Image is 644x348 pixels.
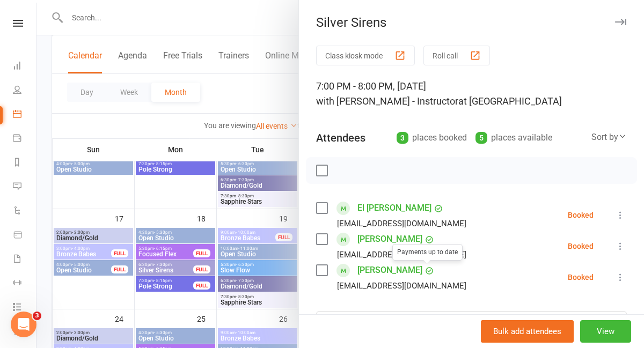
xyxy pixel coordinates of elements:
div: places booked [397,130,467,145]
div: 7:00 PM - 8:00 PM, [DATE] [316,79,627,109]
div: [EMAIL_ADDRESS][DOMAIN_NAME] [337,248,466,262]
div: [EMAIL_ADDRESS][DOMAIN_NAME] [337,279,466,293]
span: 3 [33,312,41,320]
a: Dashboard [13,55,37,79]
a: People [13,79,37,103]
div: Sort by [591,130,627,144]
div: places available [475,130,552,145]
span: at [GEOGRAPHIC_DATA] [458,95,562,107]
button: Class kiosk mode [316,46,415,65]
a: [PERSON_NAME] [357,231,422,248]
input: Search to add attendees [316,311,627,334]
div: [EMAIL_ADDRESS][DOMAIN_NAME] [337,217,466,231]
a: [PERSON_NAME] [357,262,422,279]
div: Booked [568,273,594,281]
iframe: Intercom live chat [11,312,36,337]
button: Roll call [423,46,490,65]
a: El [PERSON_NAME] [357,199,431,217]
a: Calendar [13,103,37,127]
div: Attendees [316,130,365,145]
div: 5 [475,132,487,144]
div: Booked [568,242,594,250]
button: Bulk add attendees [481,320,574,343]
a: Reports [13,151,37,175]
a: Product Sales [13,224,37,248]
div: Silver Sirens [299,15,644,30]
a: Payments [13,127,37,151]
div: 3 [397,132,408,144]
button: View [580,320,631,343]
div: Booked [568,211,594,219]
span: with [PERSON_NAME] - Instructor [316,95,458,107]
div: Payments up to date [392,244,463,261]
